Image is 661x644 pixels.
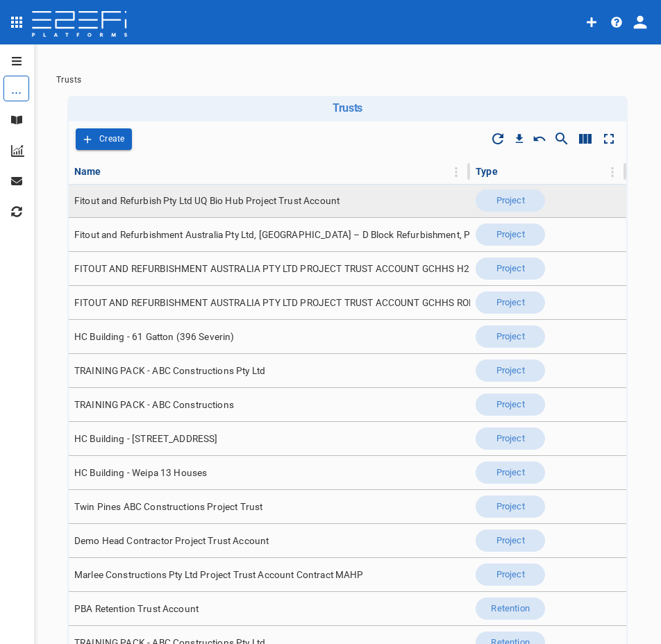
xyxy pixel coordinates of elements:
span: Project [488,330,533,344]
div: ... [3,76,29,101]
button: Download CSV [510,129,529,149]
button: Show/Hide columns [574,127,597,151]
nav: breadcrumb [56,75,639,85]
span: Project [488,364,533,378]
span: Project [488,228,533,241]
span: HC Building - [STREET_ADDRESS] [74,432,218,446]
button: Reset Sorting [529,128,550,149]
p: Create [99,131,125,147]
span: TRAINING PACK - ABC Constructions Pty Ltd [74,364,265,378]
span: Twin Pines ABC Constructions Project Trust [74,500,262,514]
span: PBA Retention Trust Account [74,602,199,616]
button: Create [76,128,132,150]
button: Toggle full screen [597,127,621,151]
span: Project [488,466,533,480]
span: Project [488,194,533,207]
span: HC Building - Weipa 13 Houses [74,466,207,480]
span: Refresh Data [486,127,510,151]
span: TRAINING PACK - ABC Constructions [74,398,234,412]
button: Column Actions [445,161,467,183]
span: FITOUT AND REFURBISHMENT AUSTRALIA PTY LTD PROJECT TRUST ACCOUNT GCHHS H2HK FITOUT [74,262,517,276]
span: HC Building - 61 Gatton (396 Severin) [74,330,235,344]
h6: Trusts [73,101,622,115]
button: Column Actions [601,161,624,183]
span: Project [488,432,533,446]
div: Type [476,163,498,180]
span: Marlee Constructions Pty Ltd Project Trust Account Contract MAHP [74,568,364,582]
a: Trusts [56,75,81,85]
span: Project [488,500,533,514]
span: Project [488,568,533,582]
span: Project [488,398,533,412]
span: Project [488,534,533,548]
span: Fitout and Refurbishment Australia Pty Ltd, [GEOGRAPHIC_DATA] – D Block Refurbishment, Project Tr... [74,228,558,241]
span: Retention [483,602,537,616]
span: FITOUT AND REFURBISHMENT AUSTRALIA PTY LTD PROJECT TRUST ACCOUNT GCHHS ROBINA HOPSITAL PLANT ROOM [74,296,599,310]
span: Add Trust [76,128,132,150]
span: Project [488,262,533,276]
span: Project [488,296,533,310]
button: Show/Hide search [550,127,574,151]
span: Demo Head Contractor Project Trust Account [74,534,269,548]
span: Fitout and Refurbish Pty Ltd UQ Bio Hub Project Trust Account [74,194,340,207]
div: Name [74,163,101,180]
